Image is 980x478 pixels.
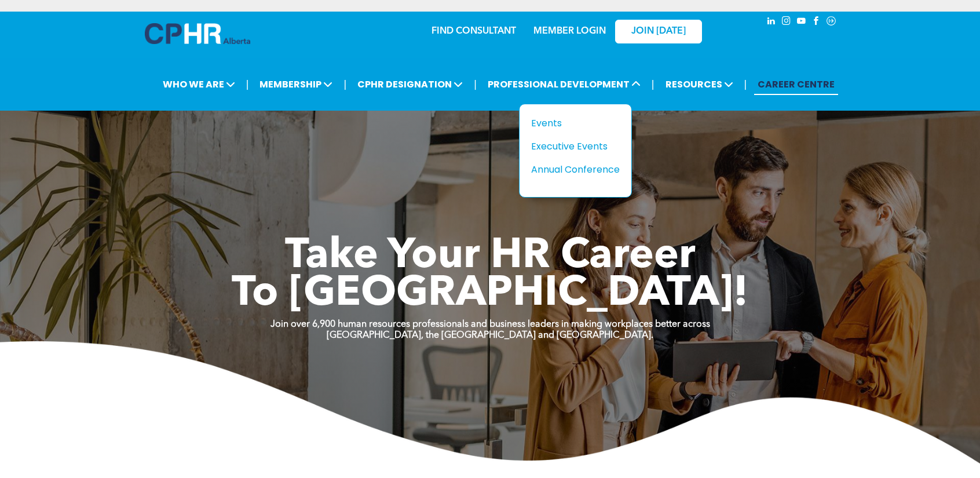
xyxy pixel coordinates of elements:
[795,14,807,30] a: youtube
[631,26,686,37] span: JOIN [DATE]
[780,14,792,30] a: instagram
[810,14,822,30] a: facebook
[533,27,606,36] a: MEMBER LOGIN
[232,273,748,315] span: To [GEOGRAPHIC_DATA]!
[615,20,702,43] a: JOIN [DATE]
[354,74,466,95] span: CPHR DESIGNATION
[285,236,696,278] span: Take Your HR Career
[765,14,777,30] a: linkedin
[744,72,747,96] li: |
[531,139,611,154] div: Executive Events
[327,331,653,340] strong: [GEOGRAPHIC_DATA], the [GEOGRAPHIC_DATA] and [GEOGRAPHIC_DATA].
[652,72,654,96] li: |
[484,74,644,95] span: PROFESSIONAL DEVELOPMENT
[531,162,611,177] div: Annual Conference
[531,116,611,130] div: Events
[662,74,737,95] span: RESOURCES
[531,162,620,177] a: Annual Conference
[531,116,620,130] a: Events
[754,74,838,95] a: CAREER CENTRE
[145,23,250,44] img: A blue and white logo for cp alberta
[270,320,710,329] strong: Join over 6,900 human resources professionals and business leaders in making workplaces better ac...
[256,74,336,95] span: MEMBERSHIP
[343,72,346,96] li: |
[531,139,620,154] a: Executive Events
[825,14,838,30] a: Social network
[432,27,516,36] a: FIND CONSULTANT
[246,72,249,96] li: |
[159,74,239,95] span: WHO WE ARE
[474,72,477,96] li: |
